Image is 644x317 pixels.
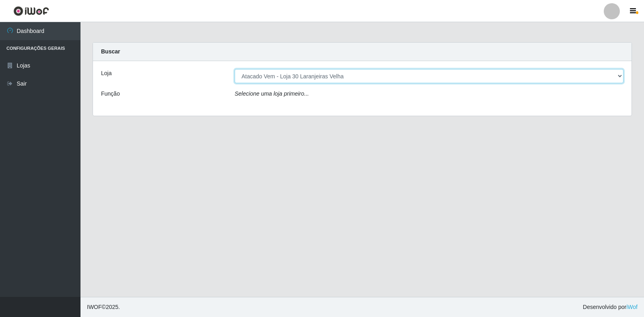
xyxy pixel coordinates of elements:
label: Função [101,90,120,98]
span: © 2025 . [87,303,120,311]
label: Loja [101,69,111,78]
img: CoreUI Logo [13,6,49,16]
span: Desenvolvido por [583,303,638,311]
span: IWOF [87,304,102,310]
a: iWof [626,304,638,310]
strong: Buscar [101,48,120,55]
i: Selecione uma loja primeiro... [235,90,309,97]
